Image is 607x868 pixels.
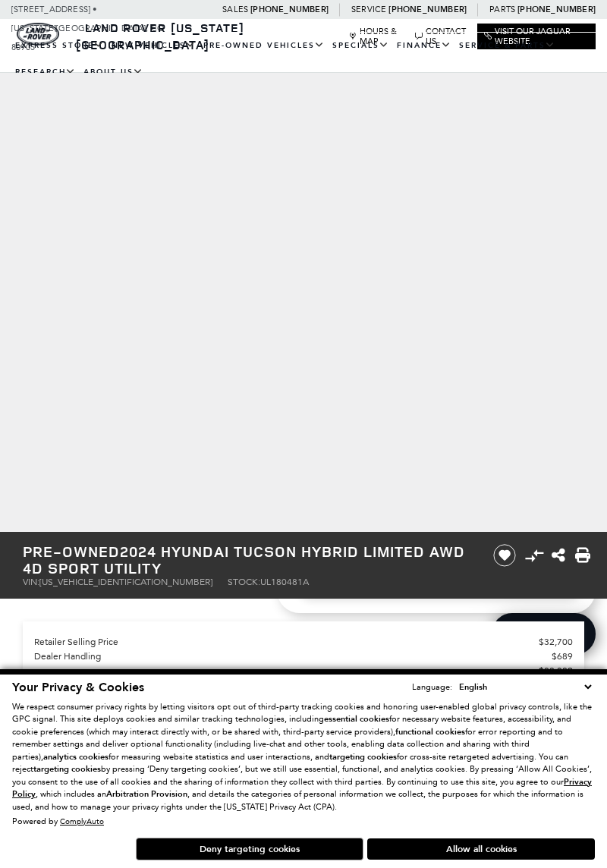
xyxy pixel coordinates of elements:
[106,788,187,800] strong: Arbitration Provision
[412,683,452,691] div: Language:
[12,817,104,826] div: Powered by
[395,726,465,737] strong: functional cookies
[12,679,144,696] span: Your Privacy & Cookies
[367,838,595,860] button: Allow all cookies
[324,713,389,725] strong: essential cookies
[455,680,595,694] select: Language Select
[329,751,397,763] strong: targeting cookies
[33,763,101,775] strong: targeting cookies
[43,751,109,763] strong: analytics cookies
[60,816,104,826] a: ComplyAuto
[12,701,595,814] p: We respect consumer privacy rights by letting visitors opt out of third-party tracking cookies an...
[12,776,592,800] u: Privacy Policy
[136,838,363,860] button: Deny targeting cookies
